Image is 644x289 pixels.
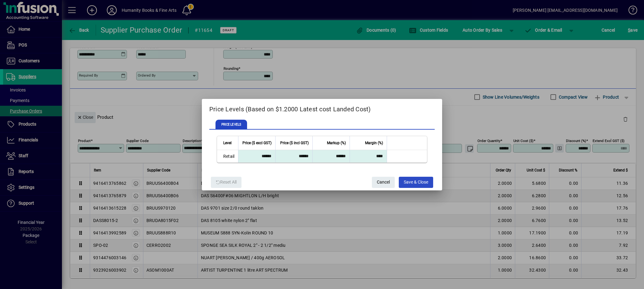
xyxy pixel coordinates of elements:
[327,140,346,146] span: Markup (%)
[372,177,395,188] button: Cancel
[280,140,309,146] span: Price ($ incl GST)
[377,177,390,187] span: Cancel
[217,150,238,162] td: Retail
[242,140,272,146] span: Price ($ excl GST)
[399,177,433,188] button: Save & Close
[365,140,383,146] span: Margin (%)
[215,120,247,130] span: PRICE LEVELS
[202,99,442,117] h2: Price Levels (Based on $1.2000 Latest cost Landed Cost)
[404,177,428,187] span: Save & Close
[223,140,232,146] span: Level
